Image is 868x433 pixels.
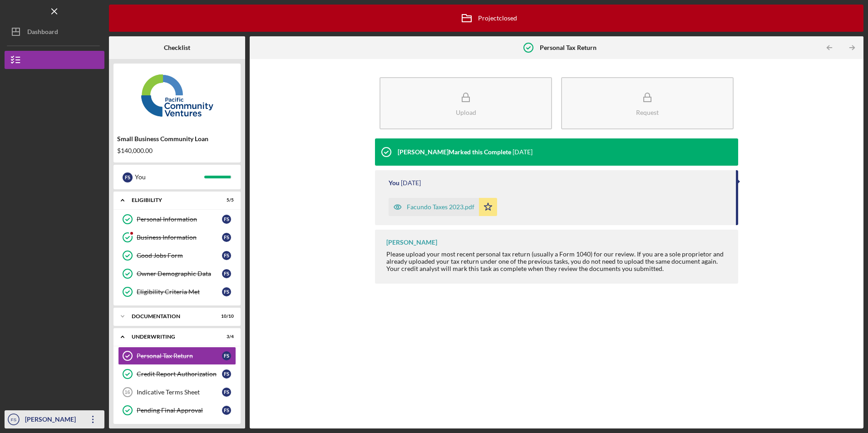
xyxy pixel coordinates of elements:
div: Underwriting [132,334,211,340]
div: Small Business Community Loan [117,135,237,143]
b: Checklist [164,44,190,51]
div: Credit Report Authorization [137,370,222,378]
div: F S [222,369,231,379]
div: F S [222,269,231,278]
div: F S [222,287,231,296]
div: Dashboard [27,23,58,43]
div: Personal Information [137,216,222,223]
button: FS[PERSON_NAME] [5,410,104,428]
div: Project closed [455,7,517,30]
div: 5 / 5 [217,197,234,203]
div: Personal Tax Return [137,352,222,359]
time: 2025-05-12 23:27 [513,148,533,156]
div: Business Information [137,234,222,241]
a: Credit Report AuthorizationFS [118,365,236,383]
div: $140,000.00 [117,147,237,154]
div: Indicative Terms Sheet [137,389,222,396]
div: F S [123,172,133,182]
div: [PERSON_NAME] [23,410,82,431]
img: Product logo [113,68,241,123]
div: Please upload your most recent personal tax return (usually a Form 1040) for our review. If you a... [386,251,729,272]
div: Request [636,109,659,116]
div: F S [222,388,231,397]
div: [PERSON_NAME] Marked this Complete [398,148,511,156]
a: Owner Demographic DataFS [118,265,236,283]
div: Upload [456,109,476,116]
div: 3 / 4 [217,334,234,340]
div: Documentation [132,314,211,319]
div: Eligibility [132,197,211,203]
div: F S [222,406,231,415]
div: [PERSON_NAME] [386,239,437,246]
a: Business InformationFS [118,228,236,246]
a: Good Jobs FormFS [118,246,236,265]
button: Request [561,77,734,129]
button: Facundo Taxes 2023.pdf [389,198,497,216]
div: F S [222,233,231,242]
a: Personal Tax ReturnFS [118,347,236,365]
div: F S [222,351,231,360]
a: Personal InformationFS [118,210,236,228]
button: Dashboard [5,23,104,41]
div: Eligibility Criteria Met [137,288,222,295]
div: Owner Demographic Data [137,270,222,277]
div: F S [222,251,231,260]
div: 10 / 10 [217,314,234,319]
a: Pending Final ApprovalFS [118,401,236,419]
a: Eligibility Criteria MetFS [118,283,236,301]
a: 16Indicative Terms SheetFS [118,383,236,401]
div: You [135,169,204,185]
div: Pending Final Approval [137,407,222,414]
div: Facundo Taxes 2023.pdf [407,203,474,211]
button: Upload [380,77,552,129]
div: You [389,179,399,187]
time: 2025-05-06 18:49 [401,179,421,187]
div: Good Jobs Form [137,252,222,259]
tspan: 16 [124,389,130,395]
b: Personal Tax Return [540,44,597,51]
text: FS [11,417,16,422]
div: F S [222,215,231,224]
